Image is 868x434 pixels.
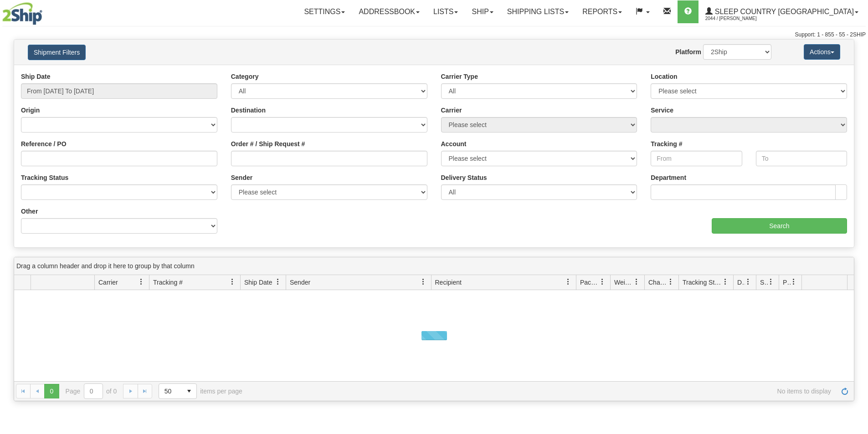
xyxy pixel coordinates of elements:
[847,170,867,263] iframe: chat widget
[255,388,831,395] span: No items to display
[804,44,840,60] button: Actions
[270,274,286,290] a: Ship Date filter column settings
[231,106,266,115] label: Destination
[159,383,242,399] span: items per page
[231,139,305,148] label: Order # / Ship Request #
[290,278,310,287] span: Sender
[441,72,478,81] label: Carrier Type
[159,383,197,399] span: Page sizes drop down
[683,278,722,287] span: Tracking Status
[231,173,252,182] label: Sender
[21,207,38,216] label: Other
[705,14,774,23] span: 2044 / [PERSON_NAME]
[651,106,673,115] label: Service
[435,278,462,287] span: Recipient
[651,72,677,81] label: Location
[629,274,644,290] a: Weight filter column settings
[756,151,847,166] input: To
[66,383,117,399] span: Page of 0
[426,0,465,23] a: Lists
[737,278,745,287] span: Delivery Status
[718,274,733,290] a: Tracking Status filter column settings
[595,274,610,290] a: Packages filter column settings
[225,274,240,290] a: Tracking # filter column settings
[575,0,629,23] a: Reports
[416,274,431,290] a: Sender filter column settings
[2,2,42,25] img: logo2044.jpg
[651,173,686,182] label: Department
[21,173,68,182] label: Tracking Status
[182,384,196,398] span: select
[441,139,467,148] label: Account
[783,278,791,287] span: Pickup Status
[713,8,854,15] span: Sleep Country [GEOGRAPHIC_DATA]
[712,218,847,234] input: Search
[763,274,779,290] a: Shipment Issues filter column settings
[44,384,59,398] span: Page 0
[651,151,742,166] input: From
[21,139,67,148] label: Reference / PO
[153,278,183,287] span: Tracking #
[297,0,352,23] a: Settings
[740,274,756,290] a: Delivery Status filter column settings
[14,257,854,275] div: grid grouping header
[98,278,118,287] span: Carrier
[21,72,51,81] label: Ship Date
[441,106,462,115] label: Carrier
[560,274,576,290] a: Recipient filter column settings
[786,274,801,290] a: Pickup Status filter column settings
[580,278,599,287] span: Packages
[760,278,768,287] span: Shipment Issues
[837,384,852,398] a: Refresh
[465,0,500,23] a: Ship
[441,173,487,182] label: Delivery Status
[614,278,633,287] span: Weight
[2,31,866,39] div: Support: 1 - 855 - 55 - 2SHIP
[675,47,701,56] label: Platform
[500,0,575,23] a: Shipping lists
[663,274,678,290] a: Charge filter column settings
[244,278,272,287] span: Ship Date
[651,139,682,148] label: Tracking #
[164,387,176,396] span: 50
[648,278,668,287] span: Charge
[699,0,865,23] a: Sleep Country [GEOGRAPHIC_DATA] 2044 / [PERSON_NAME]
[134,274,149,290] a: Carrier filter column settings
[352,0,426,23] a: Addressbook
[231,72,259,81] label: Category
[21,106,40,115] label: Origin
[28,45,86,60] button: Shipment Filters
